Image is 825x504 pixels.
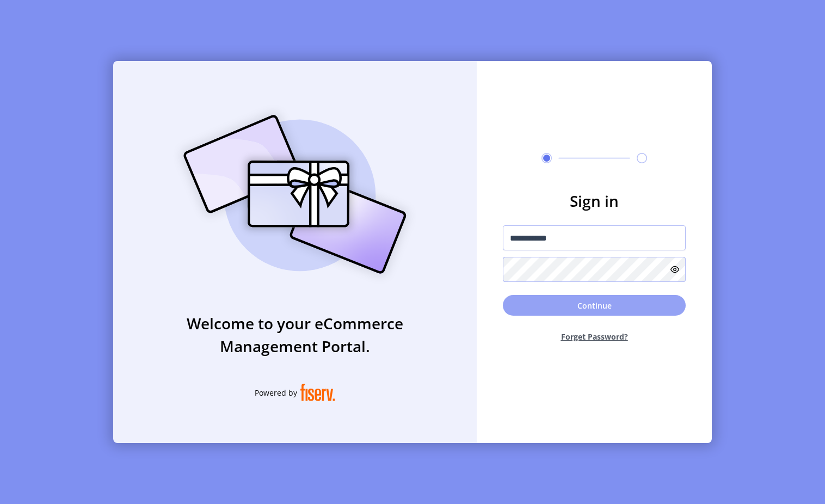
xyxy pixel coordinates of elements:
[113,312,477,358] h3: Welcome to your eCommerce Management Portal.
[503,295,686,316] button: Continue
[167,103,423,286] img: card_Illustration.svg
[503,189,686,212] h3: Sign in
[255,387,297,398] span: Powered by
[503,322,686,351] button: Forget Password?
